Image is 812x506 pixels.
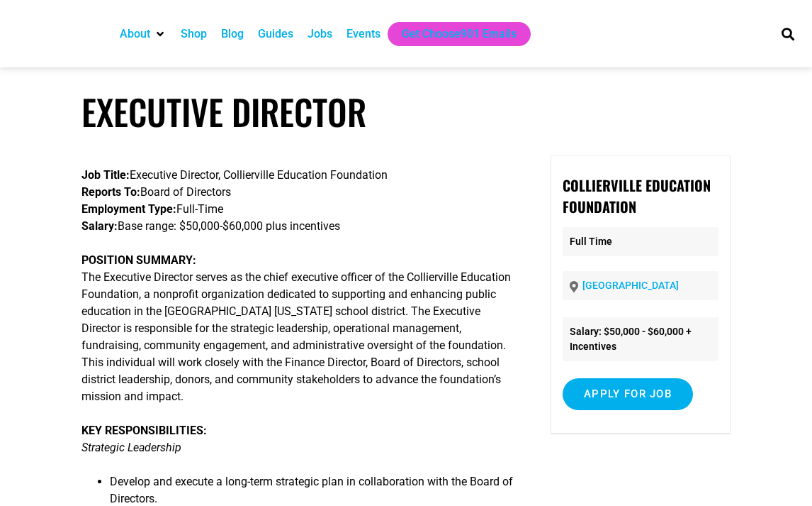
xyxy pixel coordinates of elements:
[81,219,118,233] strong: Salary:
[81,167,519,235] p: Executive Director, Collierville Education Foundation Board of Directors Full-Time Base range: $5...
[113,22,174,46] div: About
[81,252,519,405] p: The Executive Director serves as the chief executive officer of the Collierville Education Founda...
[582,280,679,291] a: [GEOGRAPHIC_DATA]
[402,26,517,43] a: Get Choose901 Emails
[563,175,711,217] strong: Collierville Education Foundation
[346,26,380,43] a: Events
[221,26,244,43] a: Blog
[120,26,150,43] a: About
[81,441,181,454] em: Strategic Leadership
[113,22,759,46] nav: Main nav
[308,26,332,43] a: Jobs
[81,91,731,133] h1: Executive Director
[563,227,718,256] p: Full Time
[181,26,207,43] a: Shop
[81,424,207,437] strong: KEY RESPONSIBILITIES:
[81,185,140,199] strong: Reports To:
[81,253,196,267] strong: POSITION SUMMARY:
[563,317,718,361] li: Salary: $50,000 - $60,000 + Incentives
[81,202,176,216] strong: Employment Type:
[258,26,293,43] a: Guides
[776,22,799,45] div: Search
[81,168,130,182] strong: Job Title:
[563,378,693,410] input: Apply for job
